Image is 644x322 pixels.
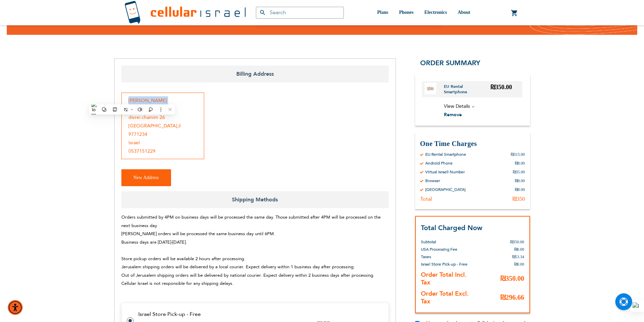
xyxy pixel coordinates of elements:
span: New Address [134,175,159,180]
span: Electronics [424,10,447,15]
img: Cellular Israel Logo [124,1,246,25]
span: About [458,10,470,15]
img: EU Rental Smartphone [425,83,436,94]
div: ₪35.00 [513,169,525,175]
div: EU Rental Smartphone [425,152,466,157]
button: New Address [121,169,171,186]
span: Remove [444,112,462,118]
div: Browser [425,178,440,183]
span: Israel Store Pick-up - Free [421,262,468,267]
span: Plans [377,10,388,15]
span: ₪350.00 [491,84,512,91]
strong: Total Charged Now [421,223,482,232]
div: Total [420,196,432,202]
td: Israel Store Pick-up - Free [138,311,380,317]
div: [GEOGRAPHIC_DATA] [425,187,466,192]
th: Subtotal [421,233,474,246]
div: ₪315.00 [511,152,525,157]
th: Taxes [421,253,474,261]
div: Virtual Israeli Number [425,169,465,175]
span: USA Processing Fee [421,247,457,252]
span: ₪53.34 [512,254,524,259]
span: ₪350.00 [510,240,524,244]
strong: Order Total Incl. Tax [421,271,467,287]
span: Orders submitted by 4PM on business days will be processed the same day. Those submitted after 4P... [121,214,381,287]
div: ₪0.00 [515,187,525,192]
span: ₪350.00 [500,275,524,282]
span: ₪0.00 [514,262,524,267]
span: ₪296.66 [500,294,524,301]
input: Search [256,7,344,19]
div: ₪0.00 [515,178,525,183]
div: Android Phone [425,160,453,166]
div: Accessibility Menu [8,300,23,315]
span: Order Summary [420,58,480,68]
div: ₪350 [512,196,525,202]
div: [PERSON_NAME] [PERSON_NAME] divrei chamim 26 [GEOGRAPHIC_DATA] , il 9771234 Israel 0537151229 [121,93,204,159]
strong: Order Total Excl. Tax [421,290,469,306]
div: ₪0.00 [515,160,525,166]
a: EU Rental Smartphone [444,84,491,95]
span: View Details [444,103,470,109]
span: Billing Address [121,66,389,82]
span: ₪0.00 [514,247,524,252]
span: Shipping Methods [121,191,389,208]
span: Phones [399,10,413,15]
h3: One Time Charges [420,139,525,148]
